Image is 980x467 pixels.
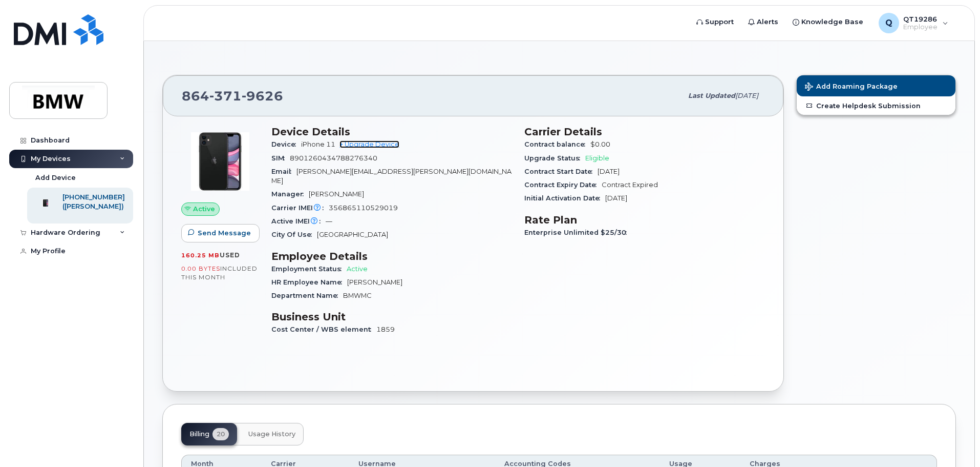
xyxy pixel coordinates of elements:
[524,214,765,226] h3: Rate Plan
[271,250,512,262] h3: Employee Details
[271,292,343,299] span: Department Name
[193,204,215,214] span: Active
[181,265,220,272] span: 0.00 Bytes
[290,154,377,162] span: 8901260434788276340
[524,229,632,236] span: Enterprise Unlimited $25/30
[317,231,388,238] span: [GEOGRAPHIC_DATA]
[935,422,972,459] iframe: Messenger Launcher
[271,140,301,148] span: Device
[326,217,332,225] span: —
[220,251,240,259] span: used
[524,194,605,202] span: Initial Activation Date
[271,190,309,198] span: Manager
[271,311,512,323] h3: Business Unit
[524,168,598,175] span: Contract Start Date
[301,140,335,148] span: iPhone 11
[590,140,610,148] span: $0.00
[797,75,955,96] button: Add Roaming Package
[198,228,251,238] span: Send Message
[271,231,317,238] span: City Of Use
[598,168,620,175] span: [DATE]
[524,181,602,189] span: Contract Expiry Date
[797,96,955,115] a: Create Helpdesk Submission
[339,140,399,148] a: + Upgrade Device
[271,217,326,225] span: Active IMEI
[524,140,590,148] span: Contract balance
[688,92,735,99] span: Last updated
[271,326,376,333] span: Cost Center / WBS element
[189,131,251,192] img: iPhone_11.jpg
[182,88,283,104] span: 864
[181,252,220,259] span: 160.25 MB
[585,154,609,162] span: Eligible
[248,430,295,438] span: Usage History
[271,154,290,162] span: SIM
[376,326,395,333] span: 1859
[242,88,283,104] span: 9626
[347,265,368,273] span: Active
[209,88,242,104] span: 371
[271,126,512,138] h3: Device Details
[524,126,765,138] h3: Carrier Details
[271,278,347,286] span: HR Employee Name
[805,83,898,92] span: Add Roaming Package
[735,92,758,99] span: [DATE]
[181,224,260,242] button: Send Message
[343,292,372,299] span: BMWMC
[271,168,512,185] span: [PERSON_NAME][EMAIL_ADDRESS][PERSON_NAME][DOMAIN_NAME]
[271,204,329,212] span: Carrier IMEI
[602,181,658,189] span: Contract Expired
[309,190,364,198] span: [PERSON_NAME]
[329,204,398,212] span: 356865110529019
[605,194,627,202] span: [DATE]
[347,278,402,286] span: [PERSON_NAME]
[524,154,585,162] span: Upgrade Status
[271,168,296,175] span: Email
[271,265,347,273] span: Employment Status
